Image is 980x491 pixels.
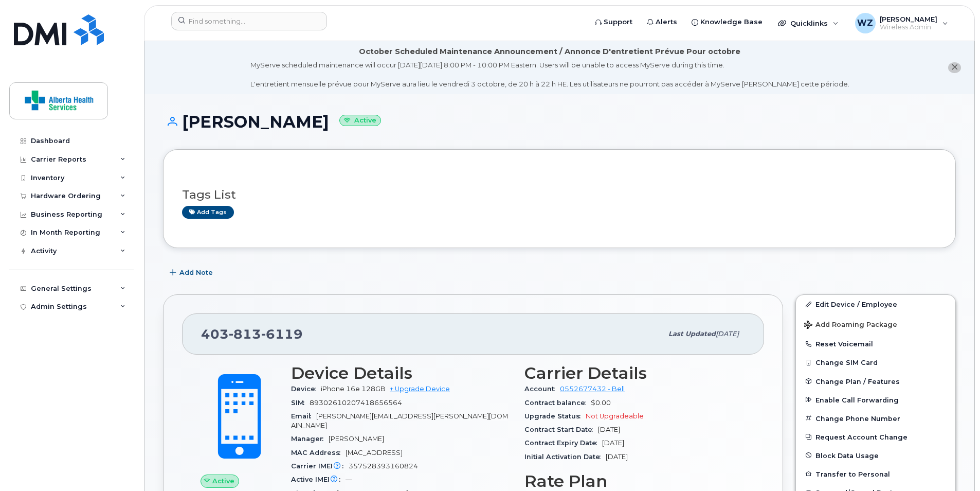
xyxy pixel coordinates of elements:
[250,60,849,89] div: MyServe scheduled maintenance will occur [DATE][DATE] 8:00 PM - 10:00 PM Eastern. Users will be u...
[339,115,381,127] small: Active
[201,326,303,342] span: 403
[524,439,602,447] span: Contract Expiry Date
[796,446,955,465] button: Block Data Usage
[390,385,450,393] a: + Upgrade Device
[815,377,900,385] span: Change Plan / Features
[524,472,746,490] h3: Rate Plan
[796,353,955,372] button: Change SIM Card
[291,399,310,407] span: SIM
[796,372,955,391] button: Change Plan / Features
[329,435,384,443] span: [PERSON_NAME]
[815,396,899,404] span: Enable Call Forwarding
[796,295,955,313] a: Edit Device / Employee
[524,453,606,461] span: Initial Activation Date
[668,330,716,338] span: Last updated
[291,364,512,382] h3: Device Details
[291,476,346,483] span: Active IMEI
[796,335,955,353] button: Reset Voicemail
[602,439,624,447] span: [DATE]
[524,364,746,382] h3: Carrier Details
[591,399,611,407] span: $0.00
[291,435,329,443] span: Manager
[291,412,508,429] span: [PERSON_NAME][EMAIL_ADDRESS][PERSON_NAME][DOMAIN_NAME]
[310,399,402,407] span: 89302610207418656564
[598,426,620,433] span: [DATE]
[359,46,740,57] div: October Scheduled Maintenance Announcement / Annonce D'entretient Prévue Pour octobre
[804,321,897,330] span: Add Roaming Package
[163,264,222,282] button: Add Note
[796,391,955,409] button: Enable Call Forwarding
[948,62,961,73] button: close notification
[291,462,349,470] span: Carrier IMEI
[179,268,213,277] span: Add Note
[349,462,418,470] span: 357528393160824
[796,409,955,428] button: Change Phone Number
[524,412,586,420] span: Upgrade Status
[524,426,598,433] span: Contract Start Date
[524,385,560,393] span: Account
[524,399,591,407] span: Contract balance
[586,412,644,420] span: Not Upgradeable
[182,206,234,219] a: Add tags
[163,113,956,131] h1: [PERSON_NAME]
[291,412,316,420] span: Email
[716,330,739,338] span: [DATE]
[212,476,234,486] span: Active
[560,385,625,393] a: 0552677432 - Bell
[229,326,261,342] span: 813
[346,449,403,457] span: [MAC_ADDRESS]
[346,476,352,483] span: —
[261,326,303,342] span: 6119
[291,385,321,393] span: Device
[796,428,955,446] button: Request Account Change
[182,188,937,201] h3: Tags List
[796,465,955,483] button: Transfer to Personal
[321,385,386,393] span: iPhone 16e 128GB
[291,449,346,457] span: MAC Address
[606,453,628,461] span: [DATE]
[796,313,955,335] button: Add Roaming Package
